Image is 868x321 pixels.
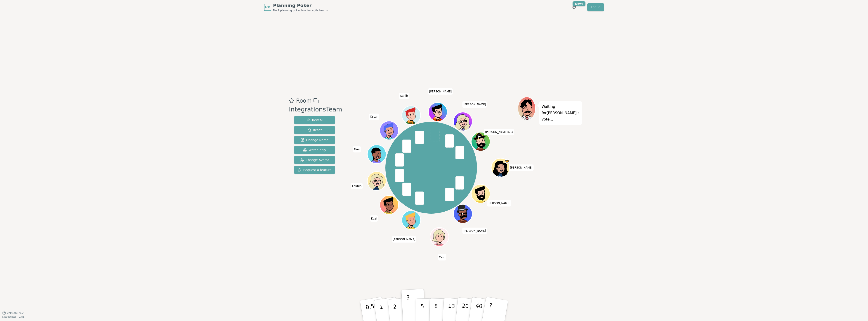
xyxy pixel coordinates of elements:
span: No.1 planning poker tool for agile teams [273,9,328,12]
span: Click to change your name [487,200,512,207]
span: Change Name [301,138,328,142]
button: Reset [294,126,335,134]
a: PPPlanning PokerNo.1 planning poker tool for agile teams [264,2,328,12]
div: IntegrationsTeam [289,105,342,114]
span: Click to change your name [351,183,363,189]
span: Kate is the host [505,159,509,164]
span: Click to change your name [370,215,378,222]
span: Request a feature [298,168,331,172]
p: 3 [406,294,411,319]
span: Last updated: [DATE] [2,316,25,318]
span: Click to change your name [462,228,487,234]
button: New! [570,3,578,11]
button: Click to change your avatar [472,133,490,150]
span: Version 0.9.2 [7,311,24,315]
button: Change Avatar [294,156,335,164]
span: Click to change your name [438,254,446,261]
div: New! [573,1,585,6]
button: Change Name [294,136,335,144]
span: Click to change your name [369,114,379,120]
span: Click to change your name [484,129,514,135]
span: Click to change your name [353,146,361,152]
button: Reveal [294,116,335,124]
span: Reset [307,128,322,132]
span: Click to change your name [462,101,487,108]
button: Version0.9.2 [2,311,24,315]
a: Log in [587,3,604,11]
button: Add as favourite [289,97,294,105]
span: Change Avatar [300,158,329,162]
button: Request a feature [294,166,335,174]
span: Click to change your name [428,88,453,95]
span: Room [296,97,311,105]
span: Click to change your name [392,236,417,243]
button: Watch only [294,146,335,154]
span: Watch only [303,148,326,152]
span: Reveal [307,118,323,122]
span: Planning Poker [273,2,328,9]
span: PP [265,5,270,10]
span: Click to change your name [509,164,534,171]
p: Waiting for [PERSON_NAME] 's vote... [542,104,580,123]
span: Click to change your name [399,93,409,99]
span: (you) [507,131,513,133]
